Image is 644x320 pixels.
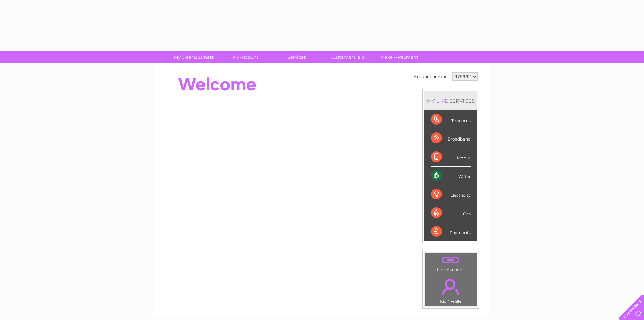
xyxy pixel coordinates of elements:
[431,185,471,204] div: Electricity
[412,71,451,82] td: Account number
[431,129,471,148] div: Broadband
[435,98,449,104] div: LIVE
[427,254,475,266] a: .
[425,273,477,306] td: My Details
[431,222,471,241] div: Payments
[431,167,471,185] div: Water
[320,51,376,63] a: Customer Help
[431,148,471,167] div: Mobile
[427,275,475,299] a: .
[269,51,325,63] a: Services
[424,91,477,110] div: MY SERVICES
[166,51,222,63] a: My Clear Business
[372,51,427,63] a: Make A Payment
[431,204,471,222] div: Gas
[425,252,477,274] td: Link Account
[431,110,471,129] div: Telecoms
[217,51,273,63] a: My Account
